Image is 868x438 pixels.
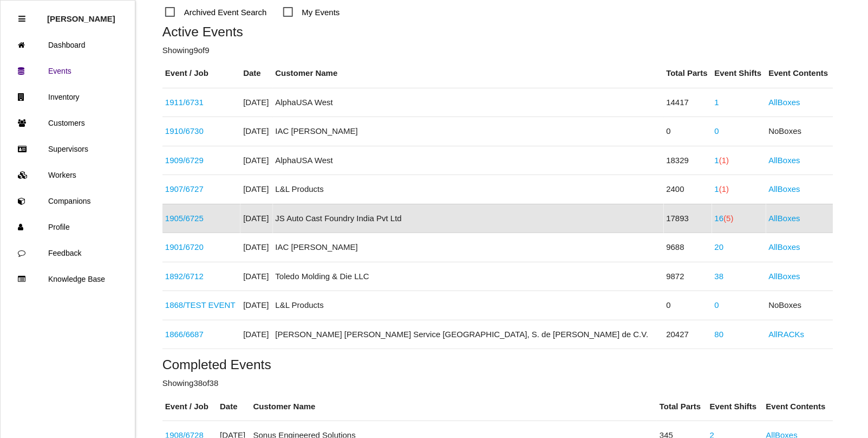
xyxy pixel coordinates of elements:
[165,98,204,107] a: 1911/6731
[1,58,135,84] a: Events
[162,44,833,57] p: Showing 9 of 9
[162,24,833,39] h5: Active Events
[273,291,664,320] td: L&L Products
[769,214,800,223] a: AllBoxes
[273,204,664,233] td: JS Auto Cast Foundry India Pvt Ltd
[165,241,238,254] div: PJ6B S045A76 AG3JA6
[240,88,272,117] td: [DATE]
[273,146,664,175] td: AlphaUSA West
[766,59,833,88] th: Event Contents
[165,272,204,281] a: 1892/6712
[707,392,763,421] th: Event Shifts
[1,266,135,292] a: Knowledge Base
[664,117,712,146] td: 0
[664,88,712,117] td: 14417
[240,204,272,233] td: [DATE]
[251,392,657,421] th: Customer Name
[769,156,800,165] a: AllBoxes
[664,146,712,175] td: 18329
[240,175,272,204] td: [DATE]
[769,330,805,339] a: AllRACKs
[217,392,250,421] th: Date
[766,291,833,320] td: No Boxes
[715,156,729,165] a: 1(1)
[763,392,833,421] th: Event Contents
[273,117,664,146] td: IAC [PERSON_NAME]
[273,88,664,117] td: AlphaUSA West
[240,291,272,320] td: [DATE]
[165,330,204,339] a: 1866/6687
[165,125,238,138] div: 8203J2B
[162,392,217,421] th: Event / Job
[165,270,238,283] div: 68427781AA; 68340793AA
[273,59,664,88] th: Customer Name
[240,59,272,88] th: Date
[165,96,238,109] div: F17630B
[47,6,115,23] p: Rosie Blandino
[715,330,724,339] a: 80
[165,183,238,196] div: LJ6B S279D81 AA (45063)
[657,392,707,421] th: Total Parts
[715,272,724,281] a: 38
[1,162,135,188] a: Workers
[165,156,204,165] a: 1909/6729
[769,272,800,281] a: AllBoxes
[165,299,238,312] div: TEST EVENT
[162,377,833,390] p: Showing 38 of 38
[273,233,664,262] td: IAC [PERSON_NAME]
[664,233,712,262] td: 9688
[273,262,664,291] td: Toledo Molding & Die LLC
[165,214,204,223] a: 1905/6725
[240,233,272,262] td: [DATE]
[664,262,712,291] td: 9872
[664,59,712,88] th: Total Parts
[1,240,135,266] a: Feedback
[715,126,719,136] a: 0
[1,214,135,240] a: Profile
[273,320,664,349] td: [PERSON_NAME] [PERSON_NAME] Service [GEOGRAPHIC_DATA], S. de [PERSON_NAME] de C.V.
[769,184,800,194] a: AllBoxes
[240,262,272,291] td: [DATE]
[1,32,135,58] a: Dashboard
[240,117,272,146] td: [DATE]
[18,6,25,32] div: Close
[1,110,135,136] a: Customers
[664,291,712,320] td: 0
[165,242,204,252] a: 1901/6720
[664,175,712,204] td: 2400
[715,300,719,310] a: 0
[165,212,238,225] div: 10301666
[1,136,135,162] a: Supervisors
[165,184,204,194] a: 1907/6727
[769,98,800,107] a: AllBoxes
[240,146,272,175] td: [DATE]
[724,214,734,223] span: (5)
[769,242,800,252] a: AllBoxes
[715,184,729,194] a: 1(1)
[715,98,719,107] a: 1
[162,357,833,372] h5: Completed Events
[664,204,712,233] td: 17893
[165,5,267,19] span: Archived Event Search
[240,320,272,349] td: [DATE]
[719,184,729,194] span: (1)
[719,156,729,165] span: (1)
[165,126,204,136] a: 1910/6730
[664,320,712,349] td: 20427
[766,117,833,146] td: No Boxes
[1,188,135,214] a: Companions
[165,328,238,341] div: 68546289AB (@ Magna AIM)
[715,214,734,223] a: 16(5)
[715,242,724,252] a: 20
[283,5,340,19] span: My Events
[165,300,236,310] a: 1868/TEST EVENT
[1,84,135,110] a: Inventory
[712,59,766,88] th: Event Shifts
[162,59,240,88] th: Event / Job
[273,175,664,204] td: L&L Products
[165,154,238,167] div: S2066-00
